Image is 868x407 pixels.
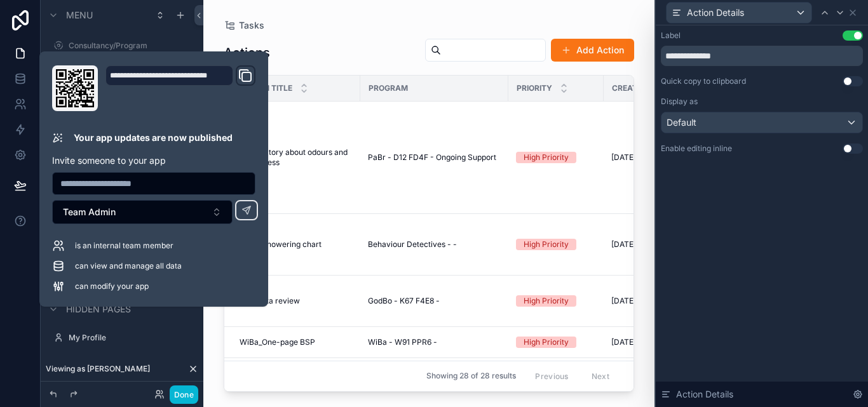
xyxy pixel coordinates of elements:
a: WiBa_One-page BSP [240,337,353,347]
span: Viewing as [PERSON_NAME] [46,364,150,374]
span: Action Details [687,6,744,19]
span: Program [369,83,408,93]
span: ABC data review [240,296,300,306]
span: Menu [66,9,93,22]
span: Visual showering chart [240,239,322,250]
span: Tasks [239,19,264,32]
a: High Priority [516,295,596,307]
div: Label [661,30,681,41]
a: High Priority [516,239,596,250]
span: [DATE] 07:45 [611,152,659,163]
div: High Priority [524,152,569,163]
span: GodBo - K67 F4E8 - [368,296,440,306]
label: Consultancy/Program [69,41,193,51]
span: Hidden pages [66,303,131,316]
button: Add Action [551,39,634,62]
a: ABC data review [240,296,353,306]
a: High Priority [516,152,596,163]
a: GodBo - K67 F4E8 - [368,296,501,306]
span: Showing 28 of 28 results [426,371,516,382]
label: My Profile [69,333,193,343]
a: Behaviour Detectives - - [368,239,501,250]
div: High Priority [524,239,569,250]
a: High Priority [516,337,596,348]
div: Domain and Custom Link [105,65,255,111]
span: Team Admin [63,206,116,218]
span: Created at [612,83,660,93]
a: WiBa - W91 PPR6 - [368,337,501,347]
a: Social Story about odours and cleanliness [240,147,353,168]
p: Invite someone to your app [52,154,255,167]
div: High Priority [524,295,569,307]
span: WiBa - W91 PPR6 - [368,337,437,347]
span: [DATE] 07:39 [611,239,658,250]
div: Enable editing inline [661,143,732,154]
span: WiBa_One-page BSP [240,337,315,347]
button: Action Details [666,2,812,23]
a: [DATE] 19:14 [611,296,676,306]
a: [DATE] 07:39 [611,239,676,250]
h1: Actions [224,44,270,62]
a: Tasks [224,19,264,32]
span: PaBr - D12 FD4F - Ongoing Support [368,152,496,163]
a: [DATE] 07:45 [611,152,676,163]
label: Display as [661,97,698,107]
span: Behaviour Detectives - - [368,239,457,250]
button: Default [661,112,863,133]
p: Your app updates are now published [74,131,233,144]
a: [DATE] 13:29 [611,337,676,347]
span: Priority [517,83,552,93]
span: [DATE] 13:29 [611,337,656,347]
span: is an internal team member [75,241,173,251]
span: Default [667,116,696,129]
span: [DATE] 19:14 [611,296,656,306]
button: Select Button [52,200,233,224]
a: PaBr - D12 FD4F - Ongoing Support [368,152,501,163]
div: Quick copy to clipboard [661,76,746,86]
span: Action Details [676,388,733,401]
span: can view and manage all data [75,261,182,271]
div: High Priority [524,337,569,348]
span: can modify your app [75,281,149,291]
button: Done [170,385,198,404]
a: Visual showering chart [240,239,353,250]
